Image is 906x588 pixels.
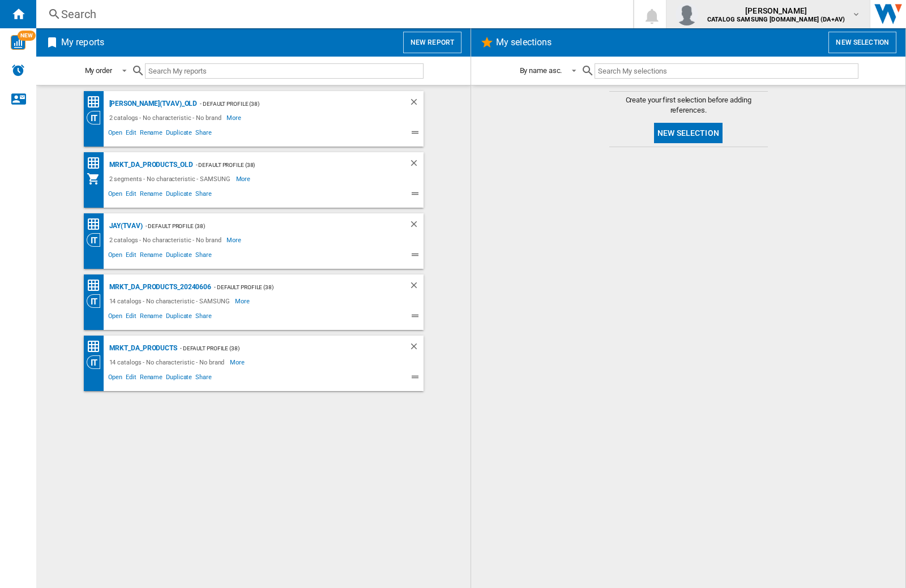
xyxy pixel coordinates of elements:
[177,341,386,355] div: - Default profile (38)
[87,95,106,109] div: Price Matrix
[654,123,723,143] button: New selection
[409,280,424,294] div: Delete
[164,372,194,385] span: Duplicate
[595,63,858,79] input: Search My selections
[194,250,213,263] span: Share
[164,127,194,141] span: Duplicate
[194,188,213,202] span: Share
[164,311,194,324] span: Duplicate
[124,188,138,202] span: Edit
[138,372,164,385] span: Rename
[676,3,698,25] img: profile.jpg
[194,372,213,385] span: Share
[87,172,106,186] div: My Assortment
[87,233,106,247] div: Category View
[124,372,138,385] span: Edit
[106,219,143,233] div: JAY(TVAV)
[87,156,106,170] div: Price Matrix
[106,294,236,308] div: 14 catalogs - No characteristic - SAMSUNG
[520,66,562,75] div: By name asc.
[194,311,213,324] span: Share
[106,188,125,202] span: Open
[230,355,246,369] span: More
[707,5,845,16] span: [PERSON_NAME]
[85,66,112,75] div: My order
[409,158,424,172] div: Delete
[197,97,386,111] div: - Default profile (38)
[409,219,424,233] div: Delete
[403,32,461,53] button: New report
[143,219,386,233] div: - Default profile (38)
[409,97,424,111] div: Delete
[193,158,386,172] div: - Default profile (38)
[11,63,25,77] img: alerts-logo.svg
[106,341,177,355] div: MRKT_DA_PRODUCTS
[106,280,212,294] div: MRKT_DA_PRODUCTS_20240606
[707,16,845,23] b: CATALOG SAMSUNG [DOMAIN_NAME] (DA+AV)
[87,294,106,308] div: Category View
[236,172,253,186] span: More
[409,341,424,355] div: Delete
[18,31,36,41] span: NEW
[106,111,227,125] div: 2 catalogs - No characteristic - No brand
[138,250,164,263] span: Rename
[87,278,106,293] div: Price Matrix
[235,294,251,308] span: More
[106,127,125,141] span: Open
[106,158,193,172] div: MRKT_DA_PRODUCTS_OLD
[494,32,554,53] h2: My selections
[106,172,236,186] div: 2 segments - No characteristic - SAMSUNG
[226,111,243,125] span: More
[87,111,106,125] div: Category View
[211,280,386,294] div: - Default profile (38)
[124,250,138,263] span: Edit
[124,311,138,324] span: Edit
[145,63,424,79] input: Search My reports
[87,355,106,369] div: Category View
[138,188,164,202] span: Rename
[106,97,198,111] div: [PERSON_NAME](TVAV)_old
[164,188,194,202] span: Duplicate
[11,35,25,50] img: wise-card.svg
[59,32,106,53] h2: My reports
[226,233,243,247] span: More
[124,127,138,141] span: Edit
[194,127,213,141] span: Share
[106,233,227,247] div: 2 catalogs - No characteristic - No brand
[87,340,106,354] div: Price Matrix
[106,311,125,324] span: Open
[106,355,230,369] div: 14 catalogs - No characteristic - No brand
[106,372,125,385] span: Open
[138,127,164,141] span: Rename
[828,32,896,53] button: New selection
[87,217,106,231] div: Price Matrix
[164,250,194,263] span: Duplicate
[138,311,164,324] span: Rename
[106,250,125,263] span: Open
[609,95,768,115] span: Create your first selection before adding references.
[61,6,604,22] div: Search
